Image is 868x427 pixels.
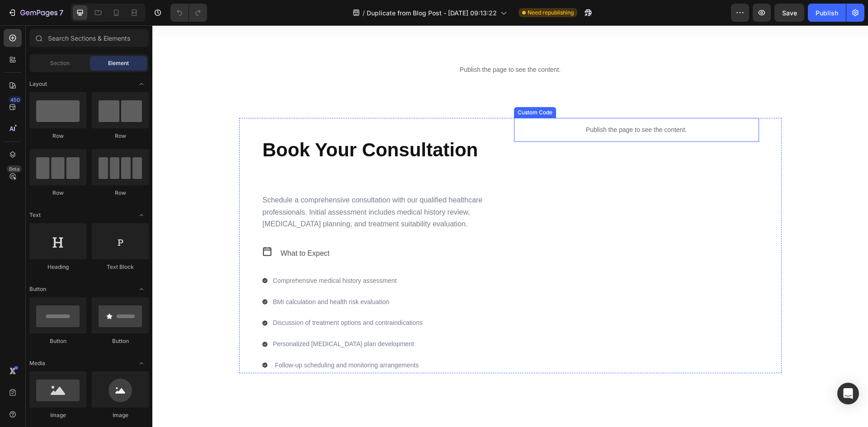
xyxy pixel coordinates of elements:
[363,83,402,91] div: Custom Code
[152,25,868,427] iframe: Design area
[92,132,149,140] div: Row
[29,411,86,419] div: Image
[4,4,67,22] button: 7
[29,285,46,293] span: Button
[816,8,838,18] div: Publish
[363,8,365,18] span: /
[29,263,86,271] div: Heading
[9,96,22,103] div: 450
[134,282,149,296] span: Toggle open
[774,4,804,22] button: Save
[92,189,149,197] div: Row
[134,208,149,222] span: Toggle open
[29,80,47,88] span: Layout
[7,165,22,173] div: Beta
[50,59,70,67] span: Section
[59,7,63,18] p: 7
[170,4,207,22] div: Undo/Redo
[808,4,846,22] button: Publish
[29,211,41,219] span: Text
[29,29,149,47] input: Search Sections & Elements
[92,337,149,345] div: Button
[528,9,574,17] span: Need republishing
[362,100,607,109] p: Publish the page to see the content.
[782,9,797,17] span: Save
[29,359,45,367] span: Media
[29,337,86,345] div: Button
[92,263,149,271] div: Text Block
[837,383,859,404] div: Open Intercom Messenger
[108,59,129,67] span: Element
[367,8,497,18] span: Duplicate from Blog Post - [DATE] 09:13:22
[134,77,149,91] span: Toggle open
[92,411,149,419] div: Image
[29,189,86,197] div: Row
[29,132,86,140] div: Row
[134,356,149,371] span: Toggle open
